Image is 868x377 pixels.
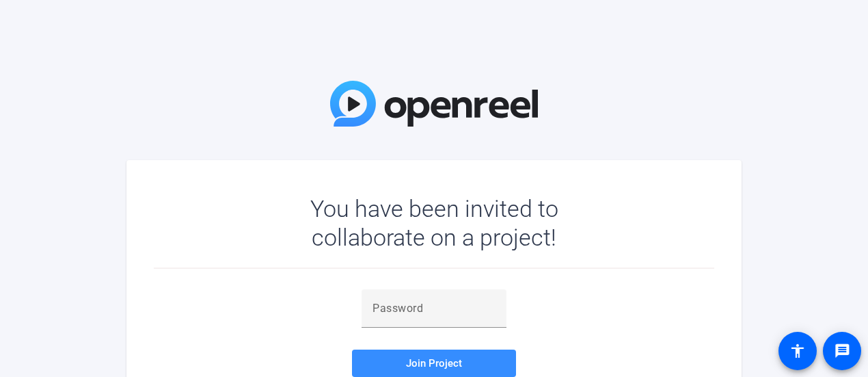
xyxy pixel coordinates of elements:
button: Join Project [352,350,516,377]
div: You have been invited to collaborate on a project! [271,194,598,252]
mat-icon: accessibility [789,343,806,359]
img: OpenReel Logo [330,81,538,127]
input: Password [372,300,496,317]
mat-icon: message [834,343,850,359]
span: Join Project [406,357,462,369]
